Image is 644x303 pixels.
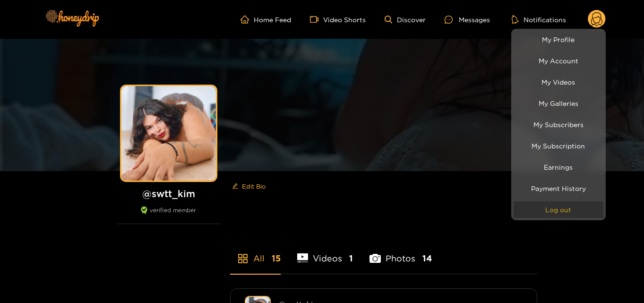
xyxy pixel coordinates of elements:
a: Earnings [514,159,603,175]
a: My Profile [514,31,603,48]
a: My Videos [514,74,603,90]
button: Log out [514,201,603,218]
a: My Subscribers [514,116,603,133]
a: My Subscription [514,138,603,154]
a: Payment History [514,180,603,197]
a: My Galleries [514,95,603,112]
a: My Account [514,52,603,69]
